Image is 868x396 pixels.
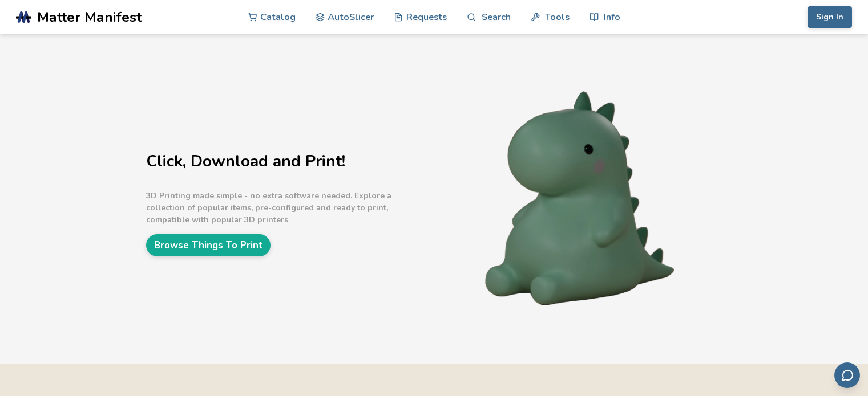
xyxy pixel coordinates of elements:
a: Browse Things To Print [146,234,271,256]
button: Sign In [808,6,852,28]
h1: Click, Download and Print! [146,153,431,170]
button: Send feedback via email [834,362,860,388]
p: 3D Printing made simple - no extra software needed. Explore a collection of popular items, pre-co... [146,190,431,226]
span: Matter Manifest [37,9,142,25]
